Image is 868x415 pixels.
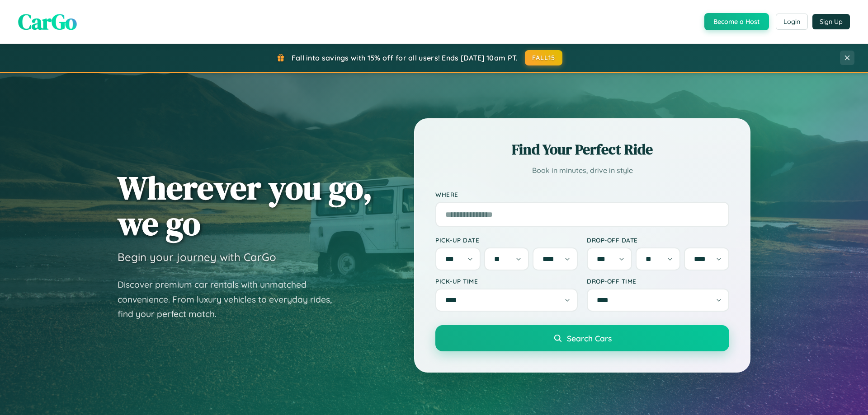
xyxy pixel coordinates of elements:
label: Drop-off Date [587,236,729,244]
button: Sign Up [812,14,850,29]
p: Book in minutes, drive in style [435,164,729,177]
button: Search Cars [435,325,729,351]
label: Where [435,191,729,198]
span: Fall into savings with 15% off for all users! Ends [DATE] 10am PT. [292,53,518,62]
h2: Find Your Perfect Ride [435,140,729,159]
span: CarGo [18,7,77,37]
p: Discover premium car rentals with unmatched convenience. From luxury vehicles to everyday rides, ... [118,277,344,322]
label: Pick-up Time [435,277,578,285]
label: Drop-off Time [587,277,729,285]
label: Pick-up Date [435,236,578,244]
span: Search Cars [567,333,612,343]
h1: Wherever you go, we go [118,170,373,241]
h3: Begin your journey with CarGo [118,250,276,264]
button: FALL15 [525,50,563,65]
button: Login [776,14,808,30]
button: Become a Host [704,13,769,30]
